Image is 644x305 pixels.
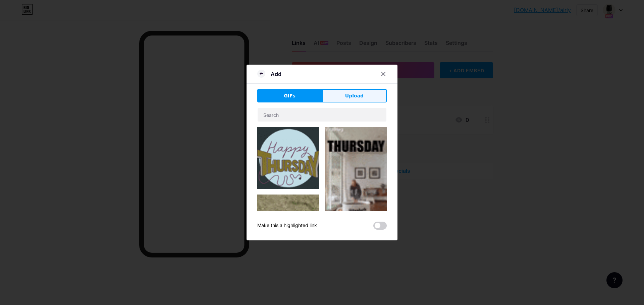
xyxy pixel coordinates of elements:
[284,92,296,99] span: GIFs
[257,195,319,305] img: Gihpy
[271,70,281,78] div: Add
[258,108,386,122] input: Search
[257,89,322,102] button: GIFs
[257,222,317,230] div: Make this a highlighted link
[257,127,319,189] img: Gihpy
[322,89,387,102] button: Upload
[325,127,387,230] img: Gihpy
[345,92,364,99] span: Upload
